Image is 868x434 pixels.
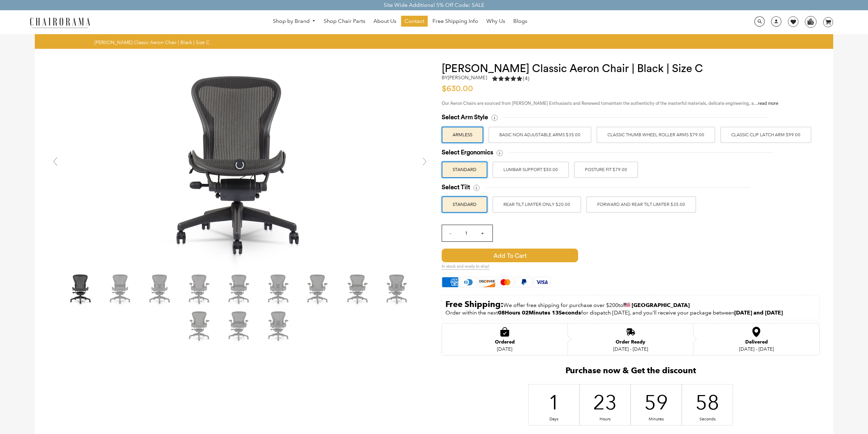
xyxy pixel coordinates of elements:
label: STANDARD [442,196,487,213]
div: Delivered [739,339,774,345]
div: 1 [548,389,560,416]
div: Ordered [495,339,515,345]
span: [PERSON_NAME] Classic Aeron Chair | Black | Size C [94,39,209,45]
img: Herman Miller Classic Aeron Chair | Black | Size C - chairorama [182,272,217,306]
strong: [DATE] and [DATE] [734,309,783,316]
a: Herman Miller Classic Aeron Chair | Black | Size C - chairorama [137,161,342,168]
img: Herman Miller Classic Aeron Chair | Black | Size C - chairorama [262,309,296,343]
img: WhatsApp_Image_2024-07-12_at_16.23.01.webp [805,16,816,27]
label: POSTURE FIT $79.00 [574,162,638,178]
span: We offer free shipping for purchase over $200 [503,302,618,308]
a: [PERSON_NAME] [448,74,487,81]
label: BASIC NON ADJUSTABLE ARMS $35.00 [488,127,591,143]
div: [DATE] - [DATE] [613,346,648,352]
img: Herman Miller Classic Aeron Chair | Black | Size C - chairorama [182,309,217,343]
h1: [PERSON_NAME] Classic Aeron Chair | Black | Size C [442,62,820,75]
a: Shop Chair Parts [320,16,369,27]
a: Blogs [510,16,531,27]
span: (4) [523,75,529,82]
div: Hours [600,417,611,422]
img: Herman Miller Classic Aeron Chair | Black | Size C - chairorama [103,272,137,306]
img: Herman Miller Classic Aeron Chair | Black | Size C - chairorama [143,272,177,306]
img: Herman Miller Classic Aeron Chair | Black | Size C - chairorama [137,62,342,267]
span: Free Shipping Info [432,18,478,25]
span: About Us [373,18,396,25]
img: Herman Miller Classic Aeron Chair | Black | Size C - chairorama [222,309,256,343]
span: Select Arm Style [442,113,488,121]
img: Herman Miller Classic Aeron Chair | Black | Size C - chairorama [341,272,375,306]
label: REAR TILT LIMITER ONLY $20.00 [492,196,581,213]
span: Blogs [513,18,527,25]
img: Herman Miller Classic Aeron Chair | Black | Size C - chairorama [380,272,414,306]
div: 5.0 rating (4 votes) [492,75,529,82]
div: [DATE] - [DATE] [739,346,774,352]
span: Add to Cart [442,249,578,262]
div: Order Ready [613,339,648,345]
img: chairorama [26,16,94,28]
img: Herman Miller Classic Aeron Chair | Black | Size C - chairorama [262,272,296,306]
div: Days [548,417,560,422]
strong: [GEOGRAPHIC_DATA] [632,302,690,308]
nav: breadcrumbs [94,39,212,45]
a: Contact [401,16,428,27]
div: 23 [600,389,611,416]
button: Add to Cart [442,249,706,262]
label: ARMLESS [442,127,483,143]
a: read more [758,101,778,106]
span: maintain the authenticity of the masterful materials, delicate engineering, a... [605,101,778,106]
label: STANDARD [442,162,487,178]
p: Order within the next for dispatch [DATE], and you'll receive your package between [445,309,816,317]
label: Classic Clip Latch Arm $99.00 [720,127,811,143]
input: + [474,225,490,241]
h2: by [442,75,487,81]
span: Our Aeron Chairs are sourced from [PERSON_NAME] Enthusiasts and Renewed to [442,101,605,106]
label: FORWARD AND REAR TILT LIMITER $35.00 [586,196,696,213]
img: Herman Miller Classic Aeron Chair | Black | Size C - chairorama [301,272,335,306]
nav: DesktopNavigation [123,16,677,28]
label: LUMBAR SUPPORT $50.00 [492,162,569,178]
a: About Us [370,16,400,27]
div: Minutes [651,417,662,422]
span: Shop Chair Parts [324,18,365,25]
img: Herman Miller Classic Aeron Chair | Black | Size C - chairorama [222,272,256,306]
span: Why Us [486,18,505,25]
span: Select Tilt [442,183,470,191]
h2: Purchase now & Get the discount [442,366,820,379]
img: Herman Miller Classic Aeron Chair | Black | Size C - chairorama [64,272,98,306]
span: $630.00 [442,85,473,93]
a: 5.0 rating (4 votes) [492,75,529,84]
label: Classic Thumb Wheel Roller Arms $79.00 [597,127,715,143]
span: In stock and ready to ship! [442,264,489,270]
a: Shop by Brand [269,16,319,27]
div: [DATE] [495,346,515,352]
strong: Free Shipping: [445,299,503,309]
span: Contact [404,18,424,25]
div: Seconds [702,417,713,422]
p: to [445,299,816,309]
div: 58 [702,389,713,416]
a: Why Us [483,16,509,27]
input: - [442,225,458,241]
span: 08Hours 02Minutes 13Seconds [498,309,581,316]
span: Select Ergonomics [442,149,493,156]
div: 59 [651,389,662,416]
a: Free Shipping Info [429,16,482,27]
